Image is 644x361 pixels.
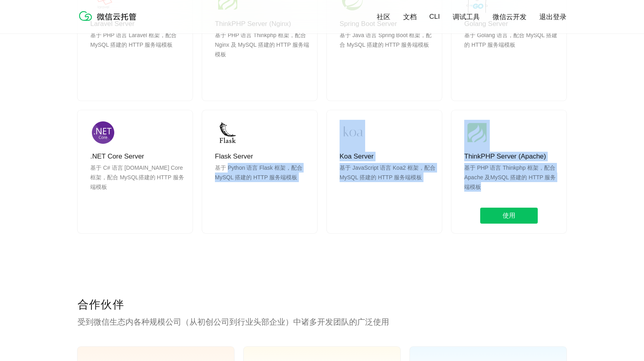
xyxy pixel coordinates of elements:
p: 基于 Golang 语言，配合 MySQL 搭建的 HTTP 服务端模板 [464,30,560,69]
a: CLI [429,13,440,21]
p: 基于 Python 语言 Flask 框架，配合 MySQL 搭建的 HTTP 服务端模板 [215,163,311,201]
p: 基于 PHP 语言 Laravel 框架，配合 MySQL 搭建的 HTTP 服务端模板 [90,30,186,69]
img: 微信云托管 [78,8,141,24]
p: .NET Core Server [90,152,186,161]
span: 使用 [480,208,538,224]
a: 调试工具 [453,12,480,22]
p: 基于 Java 语言 Spring Boot 框架，配合 MySQL 搭建的 HTTP 服务端模板 [340,30,435,69]
a: 微信云开发 [493,12,527,22]
p: 基于 PHP 语言 Thinkphp 框架，配合 Nginx 及 MySQL 搭建的 HTTP 服务端模板 [215,30,311,69]
p: 合作伙伴 [78,297,566,313]
p: 基于 JavaScript 语言 Koa2 框架，配合 MySQL 搭建的 HTTP 服务端模板 [340,163,435,201]
p: ThinkPHP Server (Apache) [464,152,560,161]
a: 文档 [403,12,417,22]
a: 退出登录 [539,12,566,22]
p: Flask Server [215,152,311,161]
p: Koa Server [340,152,435,161]
p: 基于 PHP 语言 Thinkphp 框架，配合 Apache 及MySQL 搭建的 HTTP 服务端模板 [464,163,560,201]
p: 受到微信生态内各种规模公司（从初创公司到行业头部企业）中诸多开发团队的广泛使用 [78,316,566,327]
a: 微信云托管 [78,18,141,25]
a: 社区 [377,12,390,22]
p: 基于 C# 语言 [DOMAIN_NAME] Core 框架，配合 MySQL搭建的 HTTP 服务端模板 [90,163,186,201]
